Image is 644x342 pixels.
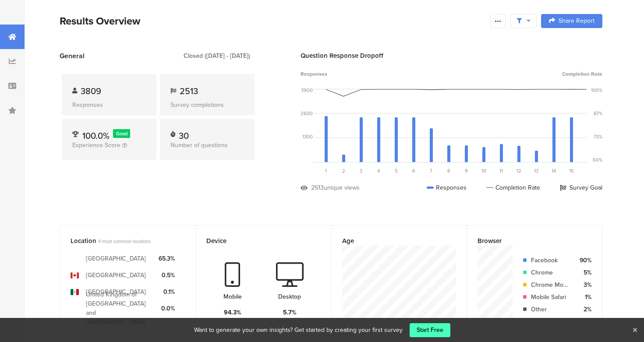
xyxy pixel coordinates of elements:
[552,167,556,174] span: 14
[576,268,591,277] div: 5%
[377,167,380,174] span: 4
[481,167,486,174] span: 10
[86,254,146,263] div: [GEOGRAPHIC_DATA]
[593,156,602,163] div: 60%
[576,280,591,289] div: 3%
[206,236,306,246] div: Device
[499,167,503,174] span: 11
[531,268,569,277] div: Chrome
[559,18,594,24] span: Share Report
[534,167,538,174] span: 13
[223,292,242,301] div: Mobile
[159,271,175,280] div: 0.5%
[531,256,569,265] div: Facebook
[311,183,324,192] div: 2513
[116,130,127,137] span: Good
[86,290,152,327] div: United Kingdom of [GEOGRAPHIC_DATA] and [GEOGRAPHIC_DATA]
[569,167,574,174] span: 15
[283,308,297,317] div: 5.7%
[294,325,403,335] div: Get started by creating your first survey
[395,167,398,174] span: 5
[86,287,146,296] div: [GEOGRAPHIC_DATA]
[587,167,591,174] span: 16
[465,167,468,174] span: 9
[301,51,602,60] div: Question Response Dropoff
[301,70,327,78] span: Responses
[447,167,450,174] span: 8
[594,133,602,140] div: 73%
[184,51,250,60] div: Closed ([DATE] - [DATE])
[342,167,345,174] span: 2
[179,129,189,138] div: 30
[194,325,293,335] div: Want to generate your own insights?
[531,293,569,302] div: Mobile Safari
[159,254,175,263] div: 65.3%
[170,141,228,150] span: Number of questions
[360,167,362,174] span: 3
[159,287,175,296] div: 0.1%
[517,167,521,174] span: 12
[301,110,313,117] div: 2600
[531,280,569,289] div: Chrome Mobile
[170,100,244,109] div: Survey completions
[324,183,360,192] div: unique views
[159,304,175,313] div: 0.0%
[342,236,442,246] div: Age
[410,323,450,337] a: Start Free
[278,292,301,301] div: Desktop
[72,100,146,109] div: Responses
[478,236,577,246] div: Browser
[325,167,327,174] span: 1
[302,133,313,140] div: 1300
[82,129,110,142] span: 100.0%
[562,70,602,78] span: Completion Rate
[72,141,120,150] span: Experience Score
[86,271,146,280] div: [GEOGRAPHIC_DATA]
[81,85,101,98] span: 3809
[560,183,602,192] div: Survey Goal
[224,308,241,317] div: 94.3%
[594,110,602,117] div: 87%
[576,293,591,302] div: 1%
[486,183,540,192] div: Completion Rate
[71,236,170,246] div: Location
[301,87,313,94] div: 3900
[576,256,591,265] div: 90%
[98,238,151,245] span: 4 most common locations
[591,87,602,94] div: 100%
[60,51,85,61] span: General
[60,13,486,29] div: Results Overview
[427,183,467,192] div: Responses
[180,85,198,98] span: 2513
[430,167,432,174] span: 7
[531,305,569,314] div: Other
[576,305,591,314] div: 2%
[412,167,415,174] span: 6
